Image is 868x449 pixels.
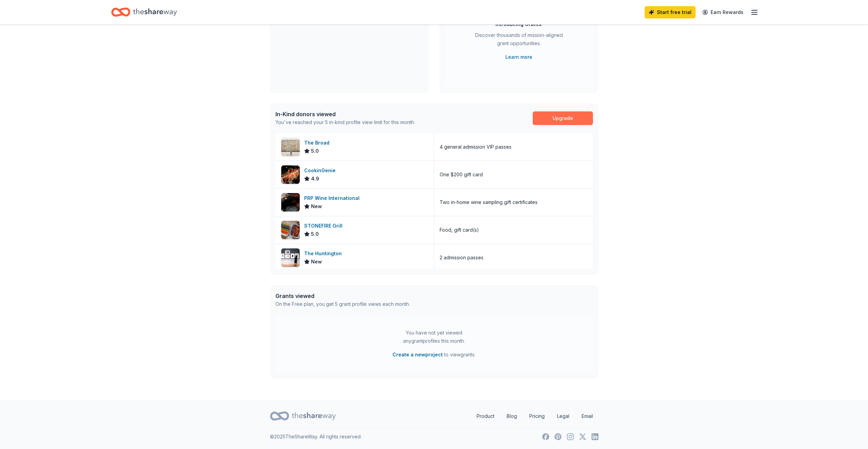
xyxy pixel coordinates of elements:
a: Earn Rewards [698,6,748,18]
div: CookinGenie [304,166,338,175]
img: Image for The Broad [281,138,300,156]
div: Two in-home wine sampling gift certificates [440,198,537,206]
a: Email [576,409,598,423]
div: The Broad [304,139,332,147]
div: You've reached your 5 in-kind profile view limit for this month. [275,118,415,126]
img: Image for The Huntington [281,248,300,267]
div: Grants viewed [275,292,410,300]
p: © 2025 TheShareWay. All rights reserved. [270,433,362,441]
nav: quick links [471,409,598,423]
span: New [311,258,322,266]
div: 2 admission passes [440,254,483,262]
div: 4 general admission VIP passes [440,143,511,151]
a: Pricing [524,409,550,423]
span: New [311,202,322,210]
div: STONEFIRE Grill [304,222,345,230]
div: PRP Wine International [304,194,362,202]
span: 5.0 [311,147,319,155]
img: Image for STONEFIRE Grill [281,221,300,239]
span: to view grants . [392,351,476,359]
img: Image for CookinGenie [281,165,300,184]
button: Create a newproject [392,351,443,359]
div: You have not yet viewed any grant profiles this month. [391,329,477,345]
div: On the Free plan, you get 5 grant profile views each month. [275,300,410,308]
img: Image for PRP Wine International [281,193,300,212]
a: Learn more [505,53,532,61]
div: The Huntington [304,249,345,258]
span: 5.0 [311,230,319,238]
a: Blog [501,409,522,423]
a: Start free trial [645,6,696,18]
div: Food, gift card(s) [440,226,479,234]
div: Discover thousands of mission-aligned grant opportunities. [472,31,566,50]
a: Upgrade [533,111,593,125]
a: Product [471,409,500,423]
a: Home [111,4,177,20]
div: In-Kind donors viewed [275,110,415,118]
span: 4.9 [311,175,319,183]
a: Legal [552,409,575,423]
div: One $200 gift card [440,171,483,179]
